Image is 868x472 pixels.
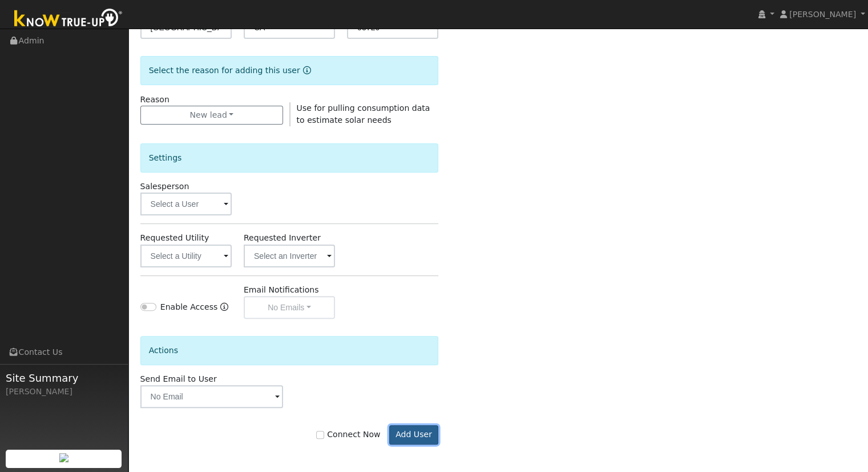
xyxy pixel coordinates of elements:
label: Reason [140,94,169,106]
label: Email Notifications [244,284,319,296]
img: retrieve [59,453,68,462]
input: Select a Utility [140,245,232,267]
a: Reason for new user [300,66,311,75]
input: Connect Now [316,431,324,439]
input: No Email [140,385,284,408]
span: Site Summary [6,370,122,386]
label: Send Email to User [140,373,217,385]
div: Actions [140,336,439,365]
input: Select a User [140,193,232,215]
label: Salesperson [140,181,189,193]
span: [PERSON_NAME] [789,10,856,19]
button: Add User [389,425,439,445]
button: New lead [140,106,284,125]
a: Enable Access [220,301,228,319]
label: Requested Utility [140,232,209,244]
div: Select the reason for adding this user [140,56,439,85]
input: Select an Inverter [244,245,335,267]
div: [PERSON_NAME] [6,386,122,398]
label: Requested Inverter [244,232,321,244]
div: Settings [140,143,439,173]
label: Enable Access [160,301,218,313]
img: Know True-Up [9,6,128,32]
span: Use for pulling consumption data to estimate solar needs [297,103,430,125]
label: Connect Now [316,429,380,441]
